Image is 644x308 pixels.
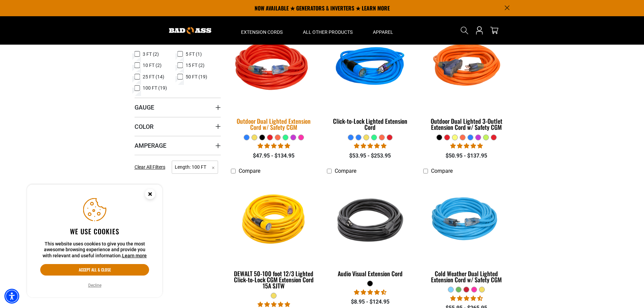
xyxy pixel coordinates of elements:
[40,227,149,236] h2: We use cookies
[172,161,218,174] span: Length: 100 FT
[231,178,317,293] a: A coiled yellow extension cord with a plug and connector at each end, designed for outdoor use. D...
[335,168,356,174] span: Compare
[231,270,317,289] div: DEWALT 50-100 foot 12/3 Lighted Click-to-Lock CGM Extension Cord 15A SJTW
[135,103,154,111] span: Gauge
[186,63,205,68] span: 15 FT (2)
[231,16,293,45] summary: Extension Cords
[231,118,317,130] div: Outdoor Dual Lighted Extension Cord w/ Safety CGM
[186,74,207,79] span: 50 FT (19)
[135,117,221,136] summary: Color
[450,143,483,149] span: 4.80 stars
[423,178,509,287] a: Light Blue Cold Weather Dual Lighted Extension Cord w/ Safety CGM
[135,164,165,170] span: Clear All Filters
[231,152,317,160] div: $47.95 - $134.95
[293,16,363,45] summary: All Other Products
[241,29,283,35] span: Extension Cords
[423,270,509,283] div: Cold Weather Dual Lighted Extension Cord w/ Safety CGM
[303,29,353,35] span: All Other Products
[424,181,509,259] img: Light Blue
[143,86,167,90] span: 100 FT (19)
[231,25,317,134] a: Red Outdoor Dual Lighted Extension Cord w/ Safety CGM
[373,29,393,35] span: Apparel
[258,143,290,149] span: 4.81 stars
[143,74,164,79] span: 25 FT (14)
[327,178,413,281] a: black Audio Visual Extension Cord
[327,118,413,130] div: Click-to-Lock Lighted Extension Cord
[328,29,413,106] img: blue
[431,168,453,174] span: Compare
[4,289,19,304] div: Accessibility Menu
[450,295,483,302] span: 4.61 stars
[40,264,149,276] button: Accept all & close
[423,118,509,130] div: Outdoor Dual Lighted 3-Outlet Extension Cord w/ Safety CGM
[258,301,290,308] span: 4.84 stars
[354,289,386,295] span: 4.70 stars
[489,26,500,34] a: cart
[135,142,166,149] span: Amperage
[135,136,221,155] summary: Amperage
[327,298,413,306] div: $8.95 - $124.95
[327,152,413,160] div: $53.95 - $253.95
[27,185,162,298] aside: Cookie Consent
[423,152,509,160] div: $50.95 - $137.95
[172,164,218,170] a: Length: 100 FT
[86,282,103,289] button: Decline
[186,52,202,56] span: 5 FT (1)
[138,185,162,206] button: Close this option
[423,25,509,134] a: orange Outdoor Dual Lighted 3-Outlet Extension Cord w/ Safety CGM
[363,16,403,45] summary: Apparel
[135,98,221,117] summary: Gauge
[231,181,316,259] img: A coiled yellow extension cord with a plug and connector at each end, designed for outdoor use.
[143,52,159,56] span: 3 FT (2)
[135,123,153,131] span: Color
[226,24,321,111] img: Red
[459,25,470,36] summary: Search
[143,63,162,68] span: 10 FT (2)
[327,25,413,134] a: blue Click-to-Lock Lighted Extension Cord
[239,168,260,174] span: Compare
[328,181,413,259] img: black
[169,27,211,34] img: Bad Ass Extension Cords
[354,143,386,149] span: 4.87 stars
[122,253,147,258] a: This website uses cookies to give you the most awesome browsing experience and provide you with r...
[327,270,413,277] div: Audio Visual Extension Cord
[474,16,485,45] a: Open this option
[40,241,149,259] p: This website uses cookies to give you the most awesome browsing experience and provide you with r...
[424,29,509,106] img: orange
[135,164,168,171] a: Clear All Filters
